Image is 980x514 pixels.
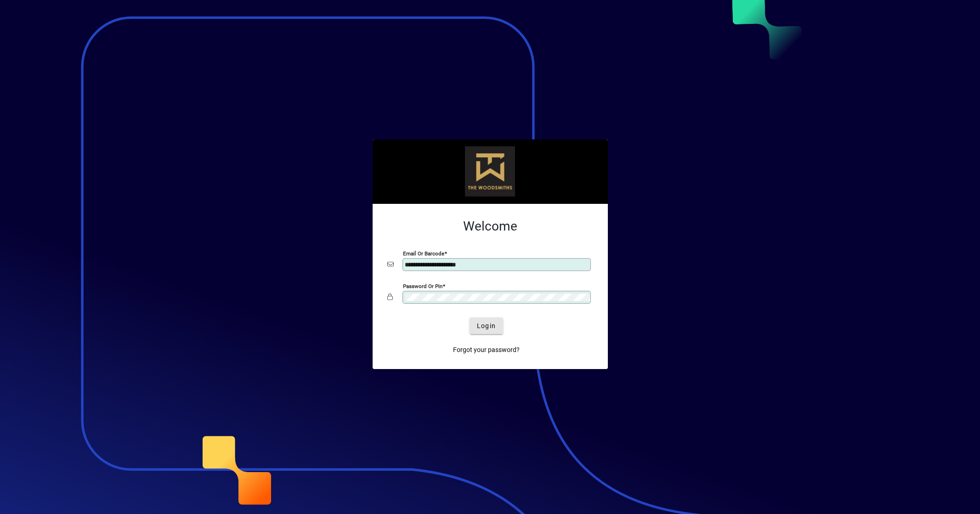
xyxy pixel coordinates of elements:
mat-label: Email or Barcode [403,250,444,257]
a: Forgot your password? [449,341,523,358]
button: Login [470,318,503,334]
h2: Welcome [387,219,593,234]
span: Login [477,321,496,331]
span: Forgot your password? [453,345,520,355]
mat-label: Password or Pin [403,283,442,289]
